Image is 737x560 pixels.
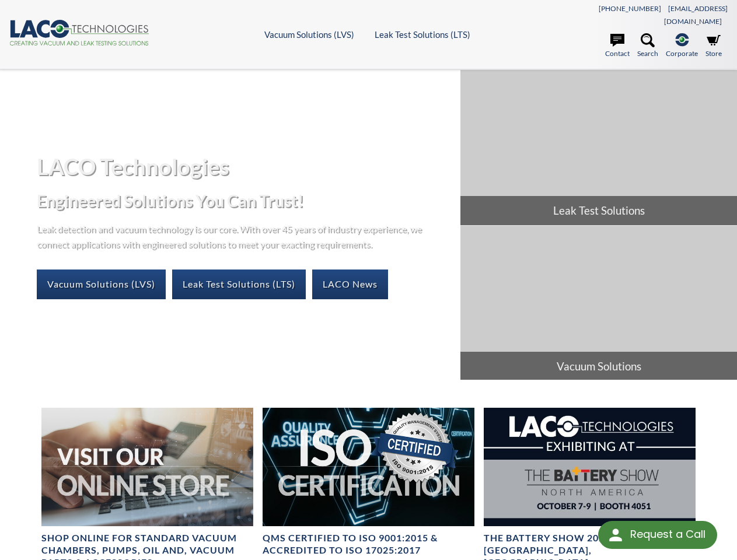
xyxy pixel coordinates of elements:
div: Request a Call [598,521,717,549]
h2: Engineered Solutions You Can Trust! [37,190,451,212]
h4: QMS CERTIFIED to ISO 9001:2015 & Accredited to ISO 17025:2017 [263,532,474,556]
a: Search [637,33,658,59]
h1: LACO Technologies [37,152,451,181]
div: Request a Call [630,521,705,548]
a: ISO Certification headerQMS CERTIFIED to ISO 9001:2015 & Accredited to ISO 17025:2017 [263,408,474,557]
a: Vacuum Solutions (LVS) [37,269,166,299]
img: round button [606,526,625,544]
a: Vacuum Solutions [460,226,737,381]
span: Vacuum Solutions [460,352,737,381]
a: [EMAIL_ADDRESS][DOMAIN_NAME] [664,4,728,26]
span: Leak Test Solutions [460,196,737,225]
span: Corporate [666,48,698,59]
a: Vacuum Solutions (LVS) [264,29,354,40]
a: Leak Test Solutions [460,70,737,225]
a: Store [705,33,722,59]
a: LACO News [312,269,388,299]
a: [PHONE_NUMBER] [599,4,661,13]
p: Leak detection and vacuum technology is our core. With over 45 years of industry experience, we c... [37,221,428,251]
a: Leak Test Solutions (LTS) [375,29,470,40]
a: Contact [605,33,630,59]
a: Leak Test Solutions (LTS) [172,269,306,299]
